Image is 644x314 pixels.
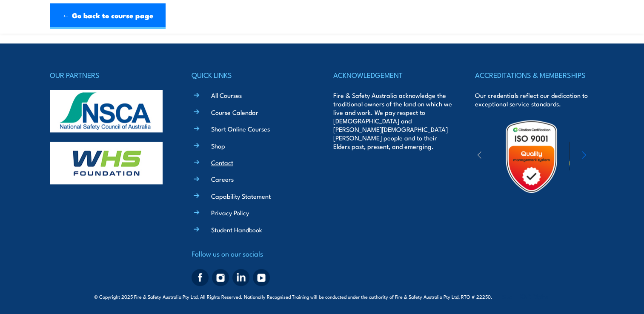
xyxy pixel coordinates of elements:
[211,108,258,117] a: Course Calendar
[50,3,166,29] a: ← Go back to course page
[502,293,550,300] span: Site:
[211,191,271,200] a: Capability Statement
[50,90,163,132] img: nsca-logo-footer
[475,69,594,81] h4: ACCREDITATIONS & MEMBERSHIPS
[333,91,452,151] p: Fire & Safety Australia acknowledge the traditional owners of the land on which we live and work....
[211,158,233,167] a: Contact
[192,69,311,81] h4: QUICK LINKS
[50,69,169,81] h4: OUR PARTNERS
[494,119,569,194] img: Untitled design (19)
[94,292,550,300] span: © Copyright 2025 Fire & Safety Australia Pty Ltd, All Rights Reserved. Nationally Recognised Trai...
[569,142,643,171] img: ewpa-logo
[211,208,249,217] a: Privacy Policy
[50,142,163,184] img: whs-logo-footer
[333,69,452,81] h4: ACKNOWLEDGEMENT
[211,124,270,133] a: Short Online Courses
[211,91,242,100] a: All Courses
[475,91,594,108] p: Our credentials reflect our dedication to exceptional service standards.
[211,225,262,234] a: Student Handbook
[192,248,311,260] h4: Follow us on our socials
[520,292,550,300] a: KND Digital
[211,174,234,183] a: Careers
[211,141,225,150] a: Shop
